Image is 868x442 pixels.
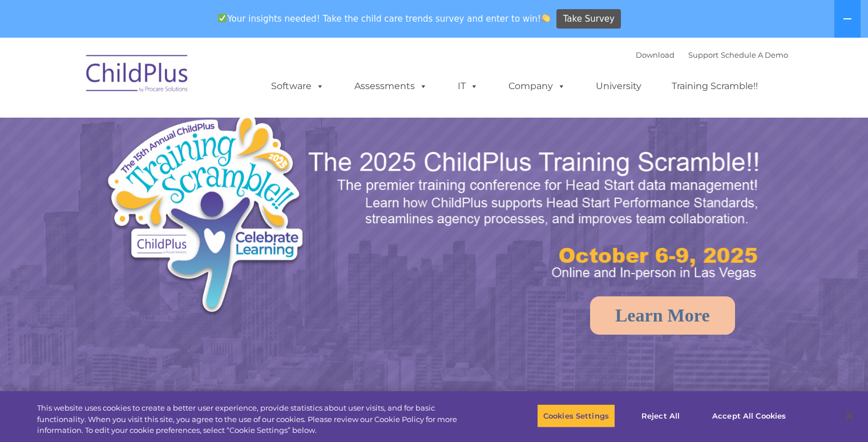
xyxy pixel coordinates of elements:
[537,404,615,428] button: Cookies Settings
[446,75,490,98] a: IT
[584,75,653,98] a: University
[688,50,718,59] a: Support
[80,47,195,104] img: ChildPlus by Procare Solutions
[218,14,227,22] img: ✅
[213,7,555,30] span: Your insights needed! Take the child care trends survey and enter to win!
[497,75,577,98] a: Company
[636,50,788,59] font: |
[636,50,675,59] a: Download
[563,9,615,29] span: Take Survey
[660,75,769,98] a: Training Scramble!!
[542,14,550,22] img: 👏
[625,404,696,428] button: Reject All
[837,403,862,428] button: Close
[721,50,788,59] a: Schedule A Demo
[590,296,735,335] a: Learn More
[343,75,439,98] a: Assessments
[37,403,478,436] div: This website uses cookies to create a better user experience, provide statistics about user visit...
[260,75,336,98] a: Software
[556,9,621,29] a: Take Survey
[706,404,792,428] button: Accept All Cookies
